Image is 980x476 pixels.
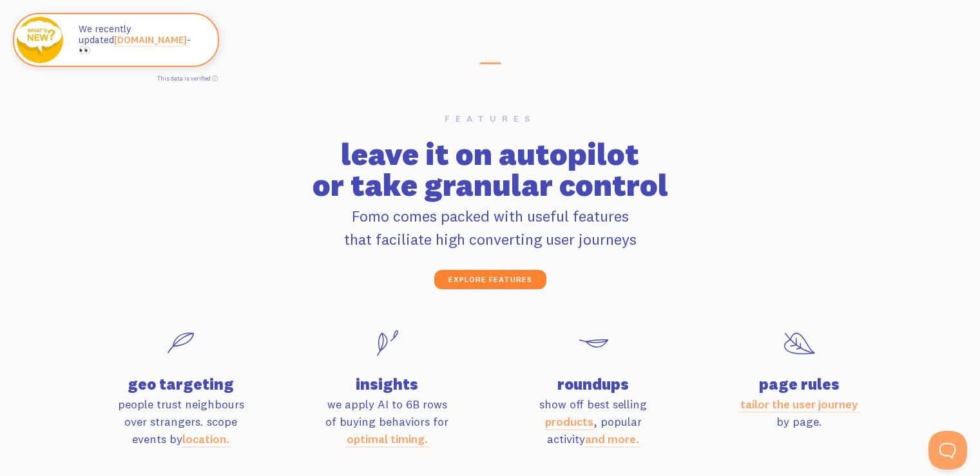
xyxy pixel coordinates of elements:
[157,75,218,82] a: This data is verified ⓘ
[131,138,850,200] h2: leave it on autopilot or take granular control
[498,395,689,448] p: show off best selling , popular activity
[347,432,428,446] a: optimal timing.
[704,376,895,392] h4: page rules
[292,395,483,448] p: we apply AI to 6B rows of buying behaviors for
[545,414,593,429] a: products
[740,397,858,412] a: tailor the user journey
[585,432,639,446] a: and more.
[928,431,967,470] iframe: Help Scout Beacon - Open
[131,204,850,251] p: Fomo comes packed with useful features that faciliate high converting user journeys
[182,432,229,446] a: location.
[498,376,689,392] h4: roundups
[434,270,546,289] a: explore features
[17,17,63,63] img: Fomo
[131,114,850,123] h6: features
[114,33,187,46] a: [DOMAIN_NAME]
[86,376,276,392] h4: geo targeting
[704,395,895,430] p: by page.
[292,376,483,392] h4: insights
[86,395,276,448] p: people trust neighbours over strangers. scope events by
[79,24,205,56] p: We recently updated - 👀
